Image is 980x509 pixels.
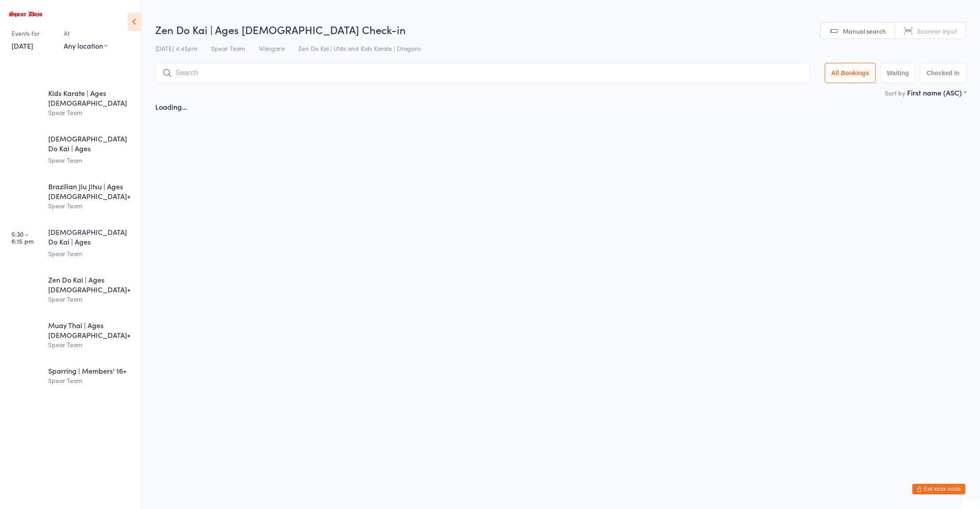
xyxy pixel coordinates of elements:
[12,92,35,106] time: 4:00 - 4:45 pm
[12,278,34,292] time: 6:30 - 7:30 pm
[907,88,966,97] div: First name (ASC)
[155,63,810,83] input: Search
[3,80,141,125] a: 4:00 -4:45 pmKids Karate | Ages [DEMOGRAPHIC_DATA]Spear Team
[3,174,141,218] a: 5:15 -6:30 pmBrazilian Jiu Jitsu | Ages [DEMOGRAPHIC_DATA]+Spear Team
[3,358,141,394] a: 7:30 -8:00 pmSparring | Members' 16+Spear Team
[259,44,284,53] span: Wangara
[155,22,966,37] h2: Zen Do Kai | Ages [DEMOGRAPHIC_DATA] Check-in
[48,366,134,375] div: Sparring | Members' 16+
[64,41,108,50] div: Any location
[155,102,187,111] div: Loading...
[917,27,957,35] span: Scanner input
[12,185,35,199] time: 5:15 - 6:30 pm
[3,313,141,357] a: 6:30 -7:30 pmMuay Thai | Ages [DEMOGRAPHIC_DATA]+Spear Team
[9,11,42,17] img: Spear Dojo
[48,320,134,340] div: Muay Thai | Ages [DEMOGRAPHIC_DATA]+
[48,249,134,259] div: Spear Team
[843,27,886,35] span: Manual search
[211,44,245,53] span: Spear Team
[64,26,108,41] div: At
[48,181,134,201] div: Brazilian Jiu Jitsu | Ages [DEMOGRAPHIC_DATA]+
[48,294,134,304] div: Spear Team
[3,126,141,173] a: 4:45 -5:30 pm[DEMOGRAPHIC_DATA] Do Kai | Ages [DEMOGRAPHIC_DATA]Spear Team
[12,26,55,41] div: Events for
[155,44,197,53] span: [DATE] 4:45pm
[298,44,421,53] span: Zen Do Kai | U18s and Kids Karate | Dragons
[48,134,134,155] div: [DEMOGRAPHIC_DATA] Do Kai | Ages [DEMOGRAPHIC_DATA]
[12,41,33,50] a: [DATE]
[920,63,966,83] button: Checked in
[885,88,905,97] label: Sort by
[48,88,134,107] div: Kids Karate | Ages [DEMOGRAPHIC_DATA]
[880,63,915,83] button: Waiting
[825,63,876,83] button: All Bookings
[48,155,134,165] div: Spear Team
[48,340,134,350] div: Spear Team
[48,201,134,211] div: Spear Team
[12,137,35,151] time: 4:45 - 5:30 pm
[12,230,34,245] time: 5:30 - 6:15 pm
[48,275,134,294] div: Zen Do Kai | Ages [DEMOGRAPHIC_DATA]+
[3,219,141,266] a: 5:30 -6:15 pm[DEMOGRAPHIC_DATA] Do Kai | Ages [DEMOGRAPHIC_DATA]Spear Team
[48,107,134,118] div: Spear Team
[48,375,134,386] div: Spear Team
[48,227,134,249] div: [DEMOGRAPHIC_DATA] Do Kai | Ages [DEMOGRAPHIC_DATA]
[3,267,141,312] a: 6:30 -7:30 pmZen Do Kai | Ages [DEMOGRAPHIC_DATA]+Spear Team
[912,484,965,494] button: Exit kiosk mode
[12,369,35,383] time: 7:30 - 8:00 pm
[12,324,34,338] time: 6:30 - 7:30 pm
